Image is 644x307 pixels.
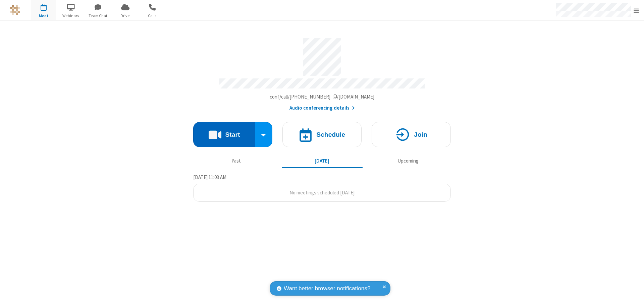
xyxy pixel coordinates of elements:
[86,13,111,19] span: Team Chat
[289,189,355,196] span: No meetings scheduled [DATE]
[282,122,362,147] button: Schedule
[193,122,255,147] button: Start
[196,155,277,167] button: Past
[368,155,448,167] button: Upcoming
[316,131,345,138] h4: Schedule
[255,122,273,147] div: Start conference options
[193,173,451,202] section: Today's Meetings
[113,13,138,19] span: Drive
[10,5,20,15] img: QA Selenium DO NOT DELETE OR CHANGE
[140,13,165,19] span: Calls
[414,131,427,138] h4: Join
[289,104,355,112] button: Audio conferencing details
[58,13,84,19] span: Webinars
[282,155,363,167] button: [DATE]
[270,93,375,101] button: Copy my meeting room linkCopy my meeting room link
[31,13,56,19] span: Meet
[225,131,240,138] h4: Start
[193,33,451,112] section: Account details
[284,284,370,293] span: Want better browser notifications?
[372,122,451,147] button: Join
[193,174,226,180] span: [DATE] 11:03 AM
[270,94,375,100] span: Copy my meeting room link
[627,290,639,302] iframe: Chat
